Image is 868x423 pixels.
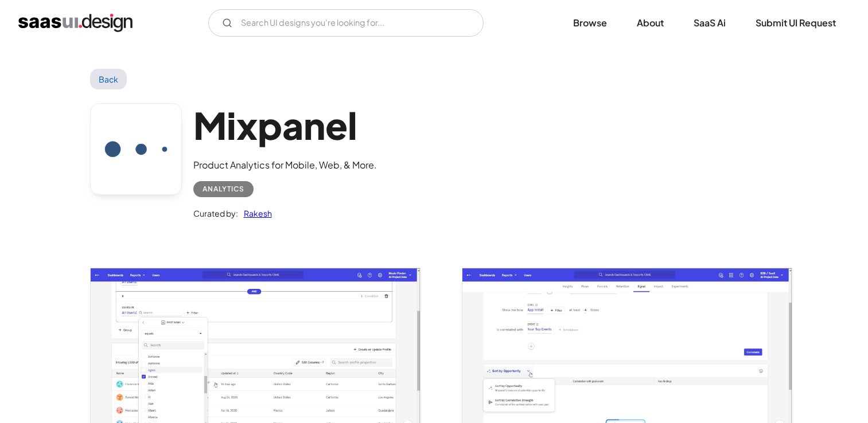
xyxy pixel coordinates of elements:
div: Analytics [203,182,244,196]
a: Back [90,69,127,89]
input: Search UI designs you're looking for... [208,9,484,37]
a: Browse [559,10,621,36]
div: Curated by: [193,206,238,220]
h1: Mixpanel [193,103,377,147]
a: About [623,10,678,36]
a: Rakesh [238,206,272,220]
a: SaaS Ai [680,10,739,36]
div: Product Analytics for Mobile, Web, & More. [193,158,377,172]
a: Submit UI Request [742,10,850,36]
